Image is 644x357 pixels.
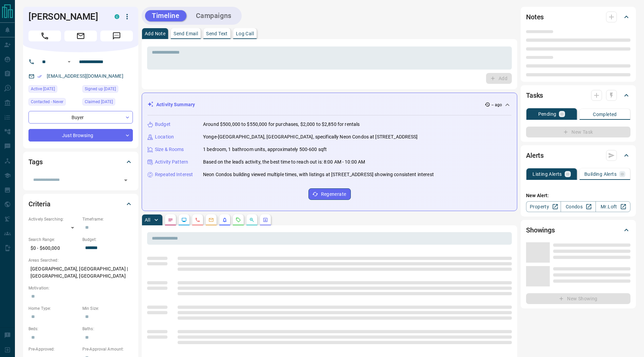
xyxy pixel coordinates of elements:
[65,58,73,66] button: Open
[236,217,241,223] svg: Requests
[203,171,434,178] p: Neon Condos building viewed multiple times, with listings at [STREET_ADDRESS] showing consistent ...
[100,31,133,41] span: Message
[596,201,630,212] a: Mr.Loft
[28,111,133,124] div: Buyer
[203,146,327,153] p: 1 bedroom, 1 bathroom units, approximately 500-600 sqft
[121,175,130,185] button: Open
[28,243,79,254] p: $0 - $600,000
[31,98,63,105] span: Contacted - Never
[526,192,630,199] p: New Alert:
[526,147,630,164] div: Alerts
[85,98,113,105] span: Claimed [DATE]
[156,101,195,108] p: Activity Summary
[584,172,617,176] p: Building Alerts
[28,285,133,291] p: Motivation:
[28,129,133,142] div: Just Browsing
[31,86,55,92] span: Active [DATE]
[28,305,79,312] p: Home Type:
[28,31,61,41] span: Call
[203,121,360,128] p: Around $500,000 to $550,000 for purchases, $2,000 to $2,850 for rentals
[47,73,123,79] a: [EMAIL_ADDRESS][DOMAIN_NAME]
[64,31,97,41] span: Email
[82,216,133,222] p: Timeframe:
[28,237,79,243] p: Search Range:
[82,237,133,243] p: Budget:
[593,112,617,117] p: Completed
[526,225,555,236] h2: Showings
[37,74,42,79] svg: Email Verified
[203,133,418,140] p: Yonge-[GEOGRAPHIC_DATA], [GEOGRAPHIC_DATA], specifically Neon Condos at [STREET_ADDRESS]
[82,346,133,352] p: Pre-Approval Amount:
[526,90,543,101] h2: Tasks
[28,154,133,170] div: Tags
[155,158,188,166] p: Activity Pattern
[28,263,133,282] p: [GEOGRAPHIC_DATA], [GEOGRAPHIC_DATA] | [GEOGRAPHIC_DATA], [GEOGRAPHIC_DATA]
[28,85,79,95] div: Wed Sep 03 2025
[82,326,133,332] p: Baths:
[145,218,150,222] p: All
[28,346,79,352] p: Pre-Approved:
[526,222,630,238] div: Showings
[526,87,630,104] div: Tasks
[249,217,255,223] svg: Opportunities
[561,201,596,212] a: Condos
[147,98,511,111] div: Activity Summary-- ago
[526,201,561,212] a: Property
[155,146,184,153] p: Size & Rooms
[28,156,42,167] h2: Tags
[532,172,562,176] p: Listing Alerts
[82,305,133,312] p: Min Size:
[82,85,133,95] div: Mon Feb 18 2019
[28,11,104,22] h1: [PERSON_NAME]
[181,217,187,223] svg: Lead Browsing Activity
[236,31,254,36] p: Log Call
[155,171,193,178] p: Repeated Interest
[28,257,133,263] p: Areas Searched:
[308,188,351,200] button: Regenerate
[82,98,133,108] div: Thu Mar 28 2024
[168,217,173,223] svg: Notes
[85,86,116,92] span: Signed up [DATE]
[206,31,228,36] p: Send Text
[189,10,238,21] button: Campaigns
[28,199,51,209] h2: Criteria
[28,216,79,222] p: Actively Searching:
[491,102,502,108] p: -- ago
[145,10,186,21] button: Timeline
[538,112,557,116] p: Pending
[263,217,268,223] svg: Agent Actions
[145,31,165,36] p: Add Note
[155,121,170,128] p: Budget
[526,9,630,25] div: Notes
[203,158,365,166] p: Based on the lead's activity, the best time to reach out is: 8:00 AM - 10:00 AM
[174,31,198,36] p: Send Email
[526,150,544,161] h2: Alerts
[28,196,133,212] div: Criteria
[526,12,544,22] h2: Notes
[28,326,79,332] p: Beds:
[208,217,214,223] svg: Emails
[195,217,200,223] svg: Calls
[115,14,119,19] div: condos.ca
[222,217,227,223] svg: Listing Alerts
[155,133,174,140] p: Location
